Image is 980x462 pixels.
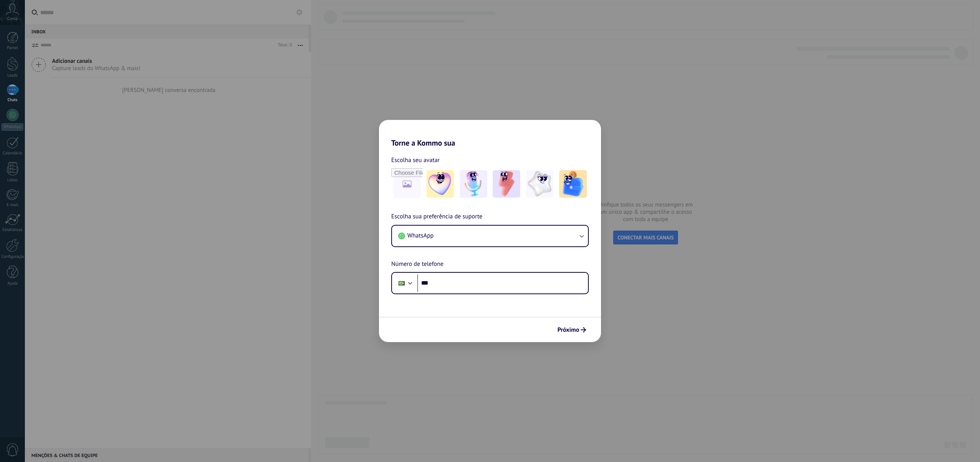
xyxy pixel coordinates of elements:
[460,170,487,198] img: -2.jpeg
[394,275,409,291] div: Brazil: + 55
[392,226,588,246] button: WhatsApp
[554,323,590,336] button: Próximo
[391,212,482,222] span: Escolha sua preferência de suporte
[391,259,443,269] span: Número de telefone
[493,170,520,198] img: -3.jpeg
[379,120,601,147] h2: Torne a Kommo sua
[407,232,434,239] span: WhatsApp
[426,170,454,198] img: -1.jpeg
[391,155,440,165] span: Escolha seu avatar
[557,327,579,333] span: Próximo
[559,170,587,198] img: -5.jpeg
[526,170,554,198] img: -4.jpeg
